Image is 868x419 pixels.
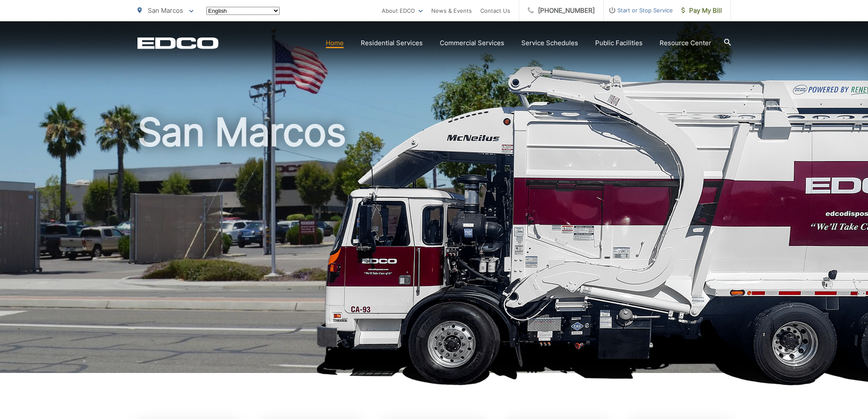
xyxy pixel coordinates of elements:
a: Service Schedules [521,38,578,48]
a: Resource Center [660,38,711,48]
a: About EDCO [382,6,423,16]
a: Home [326,38,344,48]
span: San Marcos [148,6,183,14]
a: Contact Us [480,6,510,16]
a: News & Events [431,6,472,16]
a: Residential Services [361,38,423,48]
a: Public Facilities [595,38,643,48]
a: EDCD logo. Return to the homepage. [137,37,219,49]
a: Commercial Services [440,38,504,48]
select: Select a language [206,7,280,15]
span: Pay My Bill [681,6,722,16]
h1: San Marcos [137,111,731,381]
